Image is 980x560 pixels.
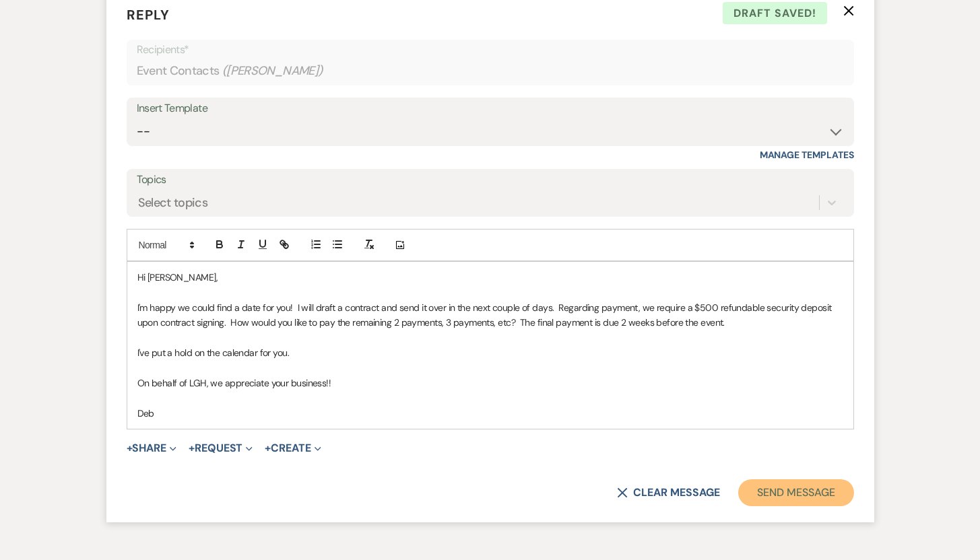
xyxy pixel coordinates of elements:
span: + [265,443,271,454]
p: On behalf of LGH, we appreciate your business!! [137,376,843,390]
span: ( [PERSON_NAME] ) [222,62,323,80]
a: Manage Templates [760,149,854,161]
p: Recipients* [137,41,844,59]
button: Send Message [738,479,853,506]
button: Share [127,443,177,454]
button: Request [189,443,253,454]
div: Insert Template [137,99,844,118]
label: Topics [137,170,844,190]
span: Reply [127,6,170,24]
p: Deb [137,406,843,421]
p: I've put a hold on the calendar for you. [137,345,843,360]
span: Draft saved! [723,2,827,25]
div: Event Contacts [137,58,844,84]
div: Select topics [138,194,208,212]
span: + [127,443,133,454]
button: Clear message [617,487,719,498]
p: I'm happy we could find a date for you! I will draft a contract and send it over in the next coup... [137,300,843,330]
button: Create [265,443,321,454]
p: Hi [PERSON_NAME], [137,270,843,285]
span: + [189,443,195,454]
